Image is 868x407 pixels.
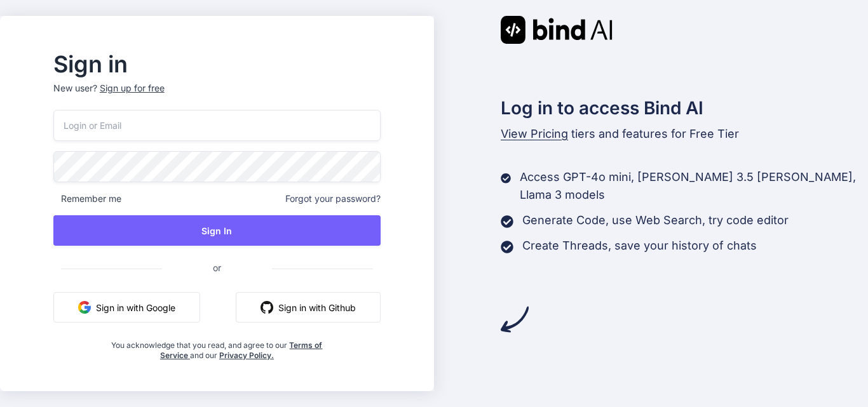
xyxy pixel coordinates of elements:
[501,125,868,143] p: tiers and features for Free Tier
[219,350,274,360] a: Privacy Policy.
[501,16,613,44] img: Bind AI logo
[78,301,91,314] img: google
[236,292,381,323] button: Sign in with Github
[501,305,529,333] img: arrow
[108,333,327,361] div: You acknowledge that you read, and agree to our and our
[53,292,200,323] button: Sign in with Google
[53,192,121,205] span: Remember me
[100,82,165,95] div: Sign up for free
[53,215,381,246] button: Sign In
[285,192,381,205] span: Forgot your password?
[501,127,568,140] span: View Pricing
[522,237,757,255] p: Create Threads, save your history of chats
[162,252,272,283] span: or
[261,301,273,314] img: github
[53,82,381,110] p: New user?
[53,110,381,141] input: Login or Email
[522,211,789,229] p: Generate Code, use Web Search, try code editor
[520,168,868,204] p: Access GPT-4o mini, [PERSON_NAME] 3.5 [PERSON_NAME], Llama 3 models
[53,54,381,74] h2: Sign in
[160,340,323,360] a: Terms of Service
[501,95,868,121] h2: Log in to access Bind AI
